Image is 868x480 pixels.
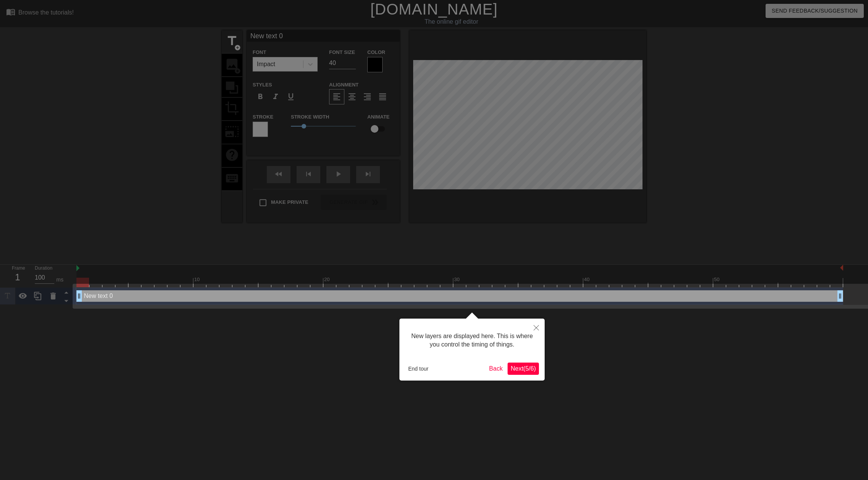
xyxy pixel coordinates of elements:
[511,365,536,372] span: Next ( 5 / 6 )
[486,363,506,375] button: Back
[405,324,539,357] div: New layers are displayed here. This is where you control the timing of things.
[508,363,539,375] button: Next
[405,363,432,374] button: End tour
[528,319,545,336] button: Close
